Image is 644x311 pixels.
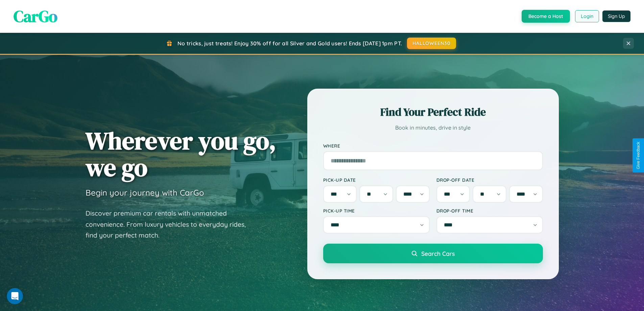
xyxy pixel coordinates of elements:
[575,10,599,22] button: Login
[86,208,255,241] p: Discover premium car rentals with unmatched convenience. From luxury vehicles to everyday rides, ...
[323,208,430,214] label: Pick-up Time
[177,40,402,47] span: No tricks, just treats! Enjoy 30% off for all Silver and Gold users! Ends [DATE] 1pm PT.
[7,288,23,304] iframe: Intercom live chat
[436,208,543,214] label: Drop-off Time
[636,142,641,169] div: Give Feedback
[436,177,543,183] label: Drop-off Date
[522,10,570,23] button: Become a Host
[86,127,276,181] h1: Wherever you go, we go
[407,38,456,49] button: HALLOWEEN30
[323,244,543,263] button: Search Cars
[602,10,630,22] button: Sign Up
[14,5,57,27] span: CarGo
[421,250,455,257] span: Search Cars
[86,187,204,198] h3: Begin your journey with CarGo
[323,143,543,149] label: Where
[323,105,543,119] h2: Find Your Perfect Ride
[323,177,430,183] label: Pick-up Date
[323,123,543,133] p: Book in minutes, drive in style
